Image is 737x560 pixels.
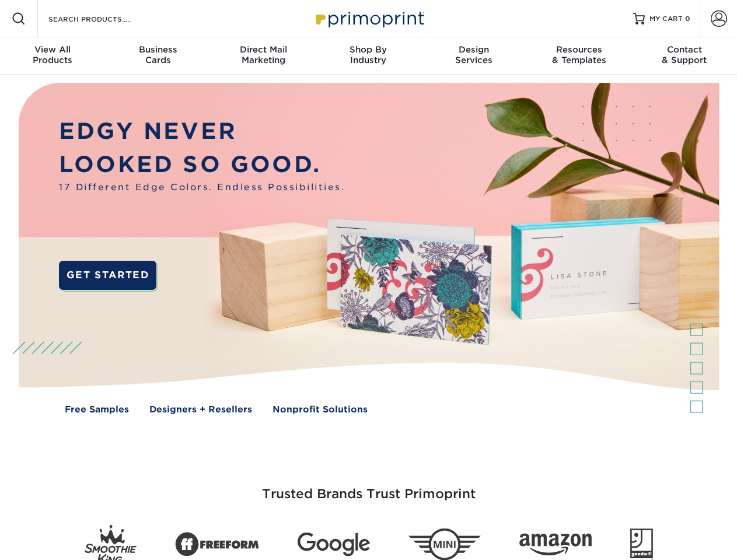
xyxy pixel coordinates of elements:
img: Amazon [519,534,592,556]
a: Nonprofit Solutions [273,403,368,416]
a: Shop ByIndustry [316,37,421,75]
a: Resources& Templates [526,37,631,75]
a: Free Samples [65,403,129,416]
a: BusinessCards [105,37,210,75]
span: Business [105,44,210,55]
span: 17 Different Edge Colors. Endless Possibilities. [59,181,345,194]
span: Design [421,44,526,55]
img: Google [298,533,370,556]
div: Industry [316,44,421,65]
span: Resources [526,44,631,55]
div: Marketing [211,44,316,65]
p: EDGY NEVER [59,115,345,148]
h3: Trusted Brands Trust Primoprint [27,459,710,516]
div: & Support [632,44,737,65]
div: Cards [105,44,210,65]
input: SEARCH PRODUCTS..... [47,12,161,26]
a: DesignServices [421,37,526,75]
a: Contact& Support [632,37,737,75]
span: 0 [685,15,690,23]
p: LOOKED SO GOOD. [59,148,345,181]
span: Direct Mail [211,44,316,55]
a: Designers + Resellers [149,403,252,416]
a: GET STARTED [59,261,156,290]
a: Direct MailMarketing [211,37,316,75]
div: & Templates [526,44,631,65]
img: Primoprint [310,6,427,31]
img: Goodwill [630,528,653,560]
span: Shop By [316,44,421,55]
span: Contact [632,44,737,55]
div: Services [421,44,526,65]
span: MY CART [649,14,683,24]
